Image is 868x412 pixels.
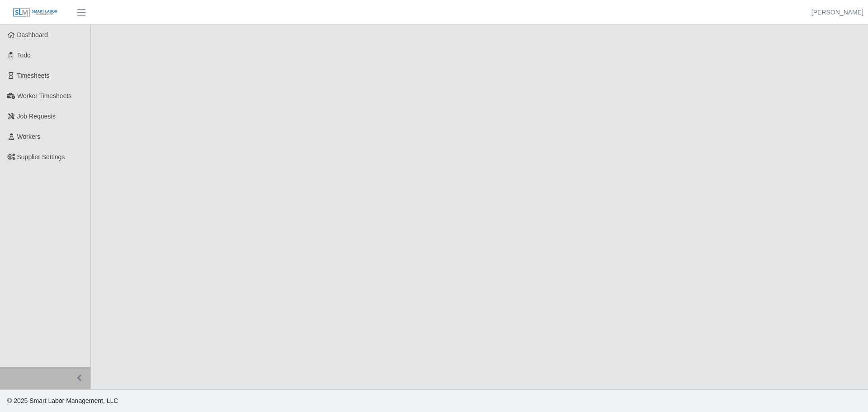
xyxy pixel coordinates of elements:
[13,8,58,18] img: SLM Logo
[17,153,65,161] span: Supplier Settings
[17,133,41,140] span: Workers
[17,113,56,120] span: Job Requests
[17,52,31,59] span: Todo
[17,92,71,99] span: Worker Timesheets
[811,8,863,17] a: [PERSON_NAME]
[17,31,48,38] span: Dashboard
[17,72,50,79] span: Timesheets
[7,397,118,404] span: © 2025 Smart Labor Management, LLC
